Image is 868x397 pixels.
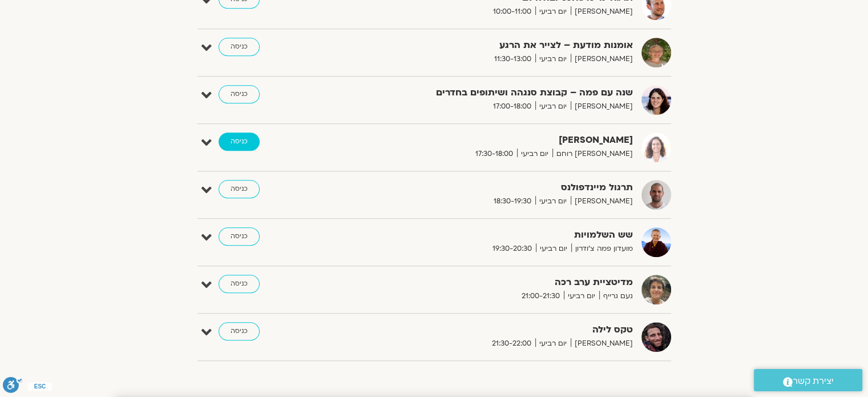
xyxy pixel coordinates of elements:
strong: מדיטציית ערב רכה [353,275,633,290]
span: מועדון פמה צ'ודרון [571,243,633,255]
span: יצירת קשר [793,374,834,389]
strong: [PERSON_NAME] [353,133,633,148]
span: 17:30-18:00 [471,148,517,160]
strong: שנה עם פמה – קבוצת סנגהה ושיתופים בחדרים [353,85,633,101]
span: [PERSON_NAME] [571,101,633,113]
a: כניסה [219,322,260,340]
span: יום רביעי [517,148,552,160]
span: [PERSON_NAME] [571,53,633,65]
span: 10:00-11:00 [489,6,535,18]
span: [PERSON_NAME] [571,338,633,350]
a: כניסה [219,85,260,103]
span: יום רביעי [564,290,599,302]
span: נעם גרייף [599,290,633,302]
span: [PERSON_NAME] [571,195,633,207]
span: [PERSON_NAME] רוחם [552,148,633,160]
a: יצירת קשר [754,369,862,391]
strong: טקס לילה [353,322,633,338]
strong: תרגול מיינדפולנס [353,180,633,195]
span: יום רביעי [535,338,571,350]
a: כניסה [219,227,260,246]
a: כניסה [219,180,260,198]
span: יום רביעי [535,101,571,113]
strong: שש השלמויות [353,227,633,243]
strong: אומנות מודעת – לצייר את הרגע [353,38,633,53]
span: 17:00-18:00 [489,101,535,113]
span: 19:30-20:30 [488,243,536,255]
a: כניסה [219,133,260,151]
span: 21:30-22:00 [488,338,535,350]
span: יום רביעי [535,53,571,65]
span: 18:30-19:30 [490,195,535,207]
span: יום רביעי [535,6,571,18]
span: 21:00-21:30 [518,290,564,302]
span: יום רביעי [536,243,571,255]
span: יום רביעי [535,195,571,207]
a: כניסה [219,275,260,293]
span: 11:30-13:00 [490,53,535,65]
span: [PERSON_NAME] [571,6,633,18]
a: כניסה [219,38,260,56]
